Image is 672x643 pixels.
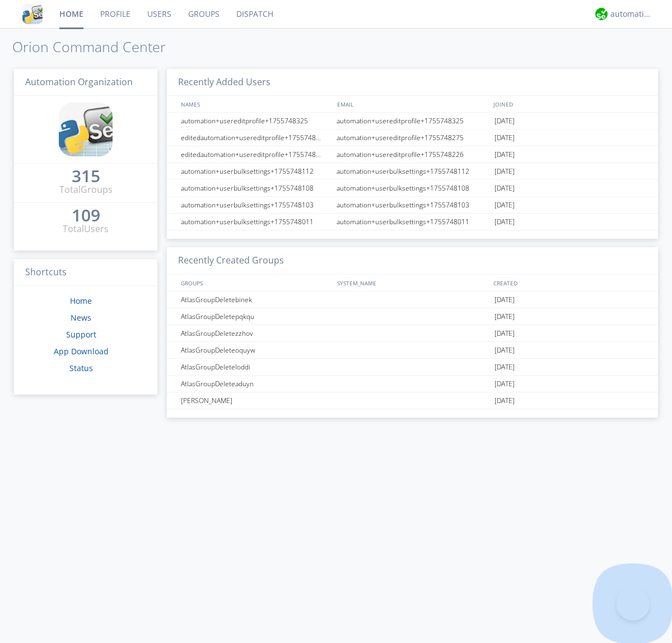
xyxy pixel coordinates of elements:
iframe: Toggle Customer Support [616,587,650,621]
a: AtlasGroupDeleteloddi[DATE] [167,359,658,376]
a: editedautomation+usereditprofile+1755748226automation+usereditprofile+1755748226[DATE] [167,146,658,163]
a: automation+userbulksettings+1755748011automation+userbulksettings+1755748011[DATE] [167,214,658,230]
span: [DATE] [494,180,515,197]
div: editedautomation+usereditprofile+1755748275 [178,129,333,146]
span: [DATE] [494,129,515,146]
img: d2d01cd9b4174d08988066c6d424eccd [595,8,608,20]
span: [DATE] [494,146,515,163]
span: [DATE] [494,292,515,308]
a: editedautomation+usereditprofile+1755748275automation+usereditprofile+1755748275[DATE] [167,129,658,146]
a: automation+userbulksettings+1755748103automation+userbulksettings+1755748103[DATE] [167,197,658,214]
span: [DATE] [494,342,515,359]
div: automation+userbulksettings+1755748108 [178,180,333,196]
a: Support [66,329,96,340]
div: automation+usereditprofile+1755748226 [334,146,492,163]
span: [DATE] [494,325,515,342]
div: automation+userbulksettings+1755748103 [178,197,333,213]
span: [DATE] [494,197,515,214]
span: [DATE] [494,214,515,230]
div: AtlasGroupDeletepqkqu [178,308,333,325]
span: [DATE] [494,376,515,392]
div: automation+userbulksettings+1755748112 [334,163,492,179]
span: [DATE] [494,113,515,129]
a: 109 [72,210,100,223]
div: CREATED [491,275,647,291]
a: automation+usereditprofile+1755748325automation+usereditprofile+1755748325[DATE] [167,113,658,129]
a: [PERSON_NAME][DATE] [167,392,658,409]
a: App Download [54,346,109,357]
a: automation+userbulksettings+1755748108automation+userbulksettings+1755748108[DATE] [167,180,658,197]
div: 315 [72,170,100,182]
div: AtlasGroupDeleteoquyw [178,342,333,358]
a: News [71,312,91,323]
div: AtlasGroupDeletezzhov [178,325,333,341]
div: NAMES [178,96,332,112]
div: AtlasGroupDeleteloddi [178,359,333,375]
h3: Recently Added Users [167,69,658,96]
div: SYSTEM_NAME [334,275,491,291]
div: automation+userbulksettings+1755748103 [334,197,492,213]
div: GROUPS [178,275,332,291]
img: cddb5a64eb264b2086981ab96f4c1ba7 [22,4,43,24]
span: Automation Organization [25,76,133,88]
div: automation+userbulksettings+1755748112 [178,163,333,179]
div: automation+usereditprofile+1755748275 [334,129,492,146]
div: JOINED [491,96,647,112]
a: AtlasGroupDeleteoquyw[DATE] [167,342,658,359]
div: automation+atlas [610,8,652,20]
a: 315 [72,170,100,183]
a: AtlasGroupDeletepqkqu[DATE] [167,308,658,325]
div: automation+usereditprofile+1755748325 [178,113,333,129]
div: Total Users [63,223,109,235]
span: [DATE] [494,392,515,409]
div: automation+usereditprofile+1755748325 [334,113,492,129]
div: 109 [72,210,100,221]
a: automation+userbulksettings+1755748112automation+userbulksettings+1755748112[DATE] [167,163,658,180]
h3: Recently Created Groups [167,247,658,275]
a: AtlasGroupDeletezzhov[DATE] [167,325,658,342]
span: [DATE] [494,359,515,376]
span: [DATE] [494,163,515,180]
div: EMAIL [334,96,491,112]
a: AtlasGroupDeleteaduyn[DATE] [167,376,658,392]
div: AtlasGroupDeleteaduyn [178,376,333,392]
div: automation+userbulksettings+1755748011 [178,214,333,230]
span: [DATE] [494,308,515,325]
a: Home [70,295,92,306]
div: [PERSON_NAME] [178,392,333,409]
a: Status [69,363,93,373]
div: automation+userbulksettings+1755748011 [334,214,492,230]
div: automation+userbulksettings+1755748108 [334,180,492,196]
h3: Shortcuts [14,259,157,286]
img: cddb5a64eb264b2086981ab96f4c1ba7 [59,103,113,156]
div: editedautomation+usereditprofile+1755748226 [178,146,333,163]
div: Total Groups [59,183,113,196]
div: AtlasGroupDeletebinek [178,292,333,308]
a: AtlasGroupDeletebinek[DATE] [167,292,658,308]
